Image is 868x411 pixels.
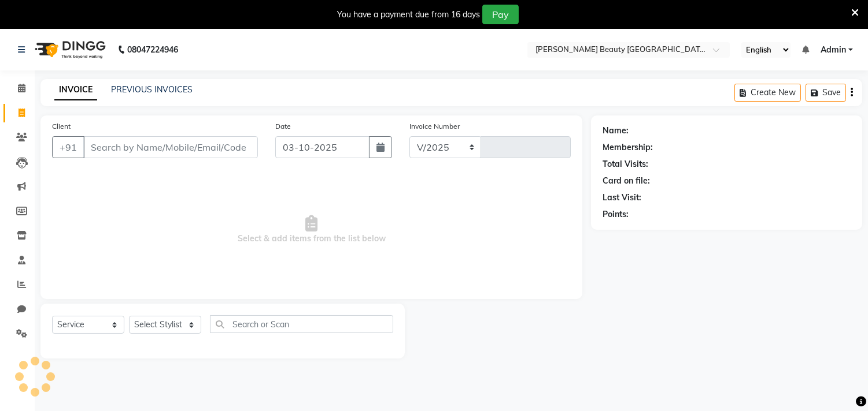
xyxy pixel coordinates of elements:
[52,121,71,132] label: Client
[111,84,193,95] a: PREVIOUS INVOICES
[806,84,846,102] button: Save
[52,136,84,158] button: +91
[210,315,393,333] input: Search or Scan
[52,172,571,287] span: Select & add items from the list below
[603,175,650,187] div: Card on file:
[603,141,653,154] div: Membership:
[603,125,629,137] div: Name:
[603,208,629,221] div: Points:
[54,80,97,100] a: INVOICE
[603,158,648,170] div: Total Visits:
[409,121,460,132] label: Invoice Number
[29,33,109,66] img: logo
[127,33,178,66] b: 08047224946
[734,84,801,102] button: Create New
[482,5,519,24] button: Pay
[821,44,846,56] span: Admin
[603,192,641,204] div: Last Visit:
[83,136,258,158] input: Search by Name/Mobile/Email/Code
[275,121,291,132] label: Date
[337,9,480,21] div: You have a payment due from 16 days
